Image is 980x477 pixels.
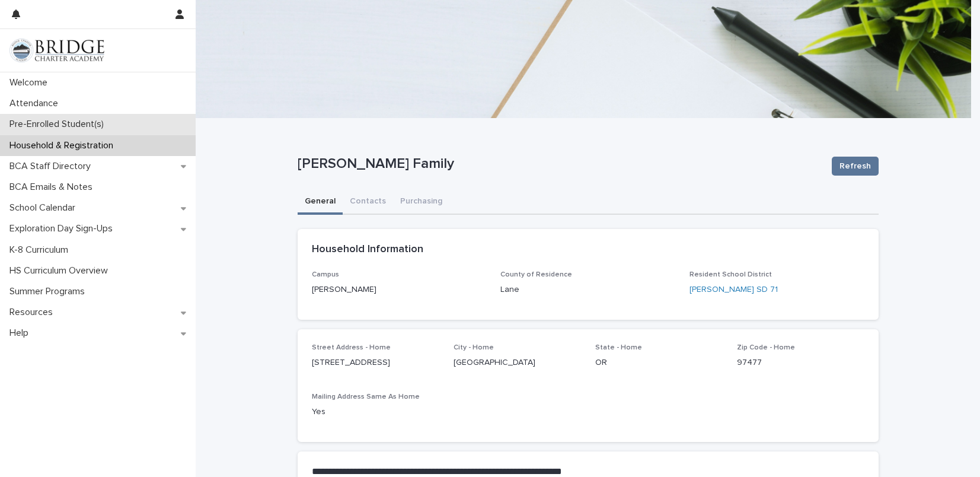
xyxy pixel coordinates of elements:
[5,327,38,339] p: Help
[5,161,100,172] p: BCA Staff Directory
[343,190,393,215] button: Contacts
[298,190,343,215] button: General
[312,284,487,296] p: [PERSON_NAME]
[689,271,772,278] span: Resident School District
[312,357,439,369] p: [STREET_ADDRESS]
[312,243,423,256] h2: Household Information
[454,357,581,369] p: [GEOGRAPHIC_DATA]
[737,357,864,369] p: 97477
[298,155,822,173] p: [PERSON_NAME] Family
[737,344,795,351] span: Zip Code - Home
[595,357,723,369] p: OR
[5,223,122,234] p: Exploration Day Sign-Ups
[9,39,104,62] img: V1C1m3IdTEidaUdm9Hs0
[5,202,85,214] p: School Calendar
[5,307,62,318] p: Resources
[500,284,675,296] p: Lane
[5,244,78,256] p: K-8 Curriculum
[312,271,339,278] span: Campus
[5,98,68,109] p: Attendance
[454,344,494,351] span: City - Home
[689,284,778,296] a: [PERSON_NAME] SD 71
[5,77,57,88] p: Welcome
[312,406,439,418] p: Yes
[839,160,871,172] span: Refresh
[312,393,420,400] span: Mailing Address Same As Home
[312,344,391,351] span: Street Address - Home
[5,140,123,151] p: Household & Registration
[5,286,94,297] p: Summer Programs
[500,271,572,278] span: County of Residence
[595,344,642,351] span: State - Home
[5,265,117,276] p: HS Curriculum Overview
[832,157,879,176] button: Refresh
[5,182,102,193] p: BCA Emails & Notes
[5,119,113,130] p: Pre-Enrolled Student(s)
[393,190,449,215] button: Purchasing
